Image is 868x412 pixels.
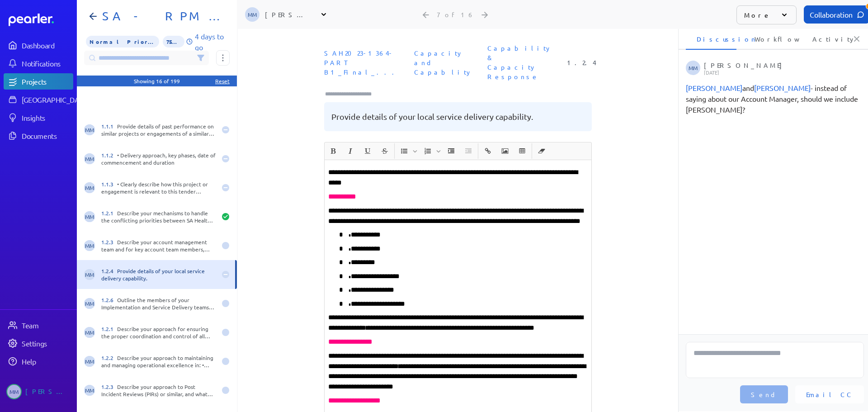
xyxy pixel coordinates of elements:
[343,143,358,159] button: Italic
[101,123,117,130] span: 1.1.1
[4,317,73,333] a: Team
[86,36,159,47] span: Priority
[101,123,216,137] div: Provide details of past performance on similar projects or engagements of a similar size or compl...
[324,90,380,99] input: Type here to add tags
[514,143,530,159] button: Insert table
[101,383,216,398] div: Describe your approach to Post Incident Reviews (PIRs) or similar, and what artefacts and informa...
[84,356,95,367] span: Michelle Manuel
[22,41,72,50] div: Dashboard
[377,143,392,159] button: Strike through
[480,143,496,159] span: Insert link
[99,9,222,24] h1: SA - RPM - Part B1
[359,143,376,159] span: Underline
[4,91,73,108] a: [GEOGRAPHIC_DATA]
[396,143,419,159] span: Insert Unordered List
[744,10,771,19] p: More
[443,143,459,159] button: Increase Indent
[4,128,73,144] a: Documents
[704,70,861,75] p: [DATE]
[6,384,22,399] span: Michelle Manuel
[802,28,852,50] li: Activity
[4,380,73,403] a: MM[PERSON_NAME]
[84,269,95,280] span: Michelle Manuel
[84,385,95,396] span: Michelle Manuel
[4,37,73,53] a: Dashboard
[443,143,459,159] span: Increase Indent
[751,390,777,399] span: Send
[101,354,216,369] div: Describe your approach to maintaining and managing operational excellence in: • Service level com...
[686,83,742,92] span: Adam Nabali
[84,211,95,222] span: Michelle Manuel
[215,77,230,85] div: Reset
[84,240,95,251] span: Michelle Manuel
[437,10,475,19] div: 7 of 16
[321,45,403,81] span: Document: SAH2023-1364-PART B1_Final_Alcidion response.xlsx
[740,385,788,403] button: Send
[704,61,861,75] div: [PERSON_NAME]
[484,40,556,85] span: Section: Capability & Capacity Response
[460,143,476,159] span: Decrease Indent
[4,73,73,90] a: Projects
[806,390,853,399] span: Email CC
[360,143,375,159] button: Underline
[4,109,73,126] a: Insights
[686,82,864,115] div: and - instead of saying about our Account Manager, should we include [PERSON_NAME]?
[22,95,89,104] div: [GEOGRAPHIC_DATA]
[795,385,864,403] button: Email CC
[744,28,794,50] li: Workflow
[101,267,216,282] div: Provide details of your local service delivery capability.
[497,143,513,159] span: Insert Image
[101,180,216,195] div: • Clearly describe how this project or engagement is relevant to this tender process
[101,383,117,390] span: 1.2.3
[101,296,117,303] span: 1.2.6
[22,357,72,366] div: Help
[265,10,310,19] div: [PERSON_NAME]
[534,143,549,159] button: Clear Formatting
[163,36,184,47] span: 75% of Questions Completed
[22,321,72,330] div: Team
[342,143,359,159] span: Italic
[480,143,495,159] button: Insert link
[22,77,72,86] div: Projects
[754,83,811,92] span: Sam Blight
[22,131,72,140] div: Documents
[22,59,72,68] div: Notifications
[101,325,117,332] span: 1.2.1
[195,31,230,52] p: 4 days to go
[101,209,117,217] span: 1.2.1
[245,7,259,22] span: Michelle Manuel
[514,143,530,159] span: Insert table
[325,143,341,159] span: Bold
[686,61,700,75] span: Michelle Manuel
[101,238,216,253] div: Describe your account management team and for key account team members, please provide resumes an...
[101,354,117,361] span: 1.2.2
[101,238,117,246] span: 1.2.3
[686,28,736,50] li: Discussion
[377,143,393,159] span: Strike through
[420,143,442,159] span: Insert Ordered List
[22,339,72,348] div: Settings
[4,353,73,369] a: Help
[84,124,95,135] span: Michelle Manuel
[25,384,71,399] div: [PERSON_NAME]
[101,152,216,166] div: • Delivery approach, key phases, date of commencement and duration
[4,335,73,351] a: Settings
[533,143,550,159] span: Clear Formatting
[134,77,180,85] div: Showing 16 of 199
[396,143,412,159] button: Insert Unordered List
[4,55,73,71] a: Notifications
[101,209,216,224] div: Describe your mechanisms to handle the conflicting priorities between SA Health and those of othe...
[84,327,95,338] span: Michelle Manuel
[101,325,216,340] div: Describe your approach for ensuring the proper coordination and control of all changes/releases i...
[84,153,95,164] span: Michelle Manuel
[101,180,117,188] span: 1.1.3
[84,298,95,309] span: Michelle Manuel
[331,109,533,124] pre: Provide details of your local service delivery capability.
[420,143,435,159] button: Insert Ordered List
[325,143,341,159] button: Bold
[84,182,95,193] span: Michelle Manuel
[9,14,73,26] a: Dashboard
[22,113,72,122] div: Insights
[497,143,513,159] button: Insert Image
[410,45,476,81] span: Sheet: Capacity and Capablity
